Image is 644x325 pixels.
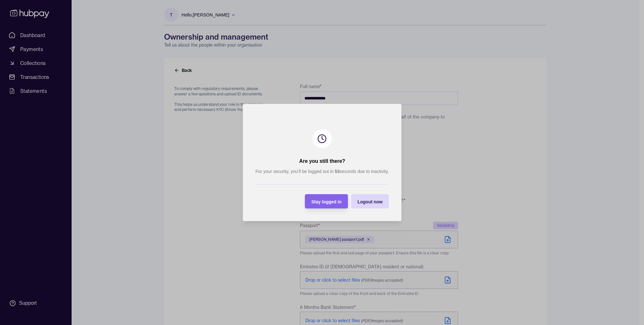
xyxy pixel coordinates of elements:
button: Stay logged in [305,194,348,208]
h2: Are you still there? [299,158,345,165]
span: Logout now [357,199,382,204]
span: Stay logged in [311,199,341,204]
p: For your security, you’ll be logged out in seconds due to inactivity. [255,168,389,175]
strong: 53 [335,169,340,174]
button: Logout now [351,194,389,208]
